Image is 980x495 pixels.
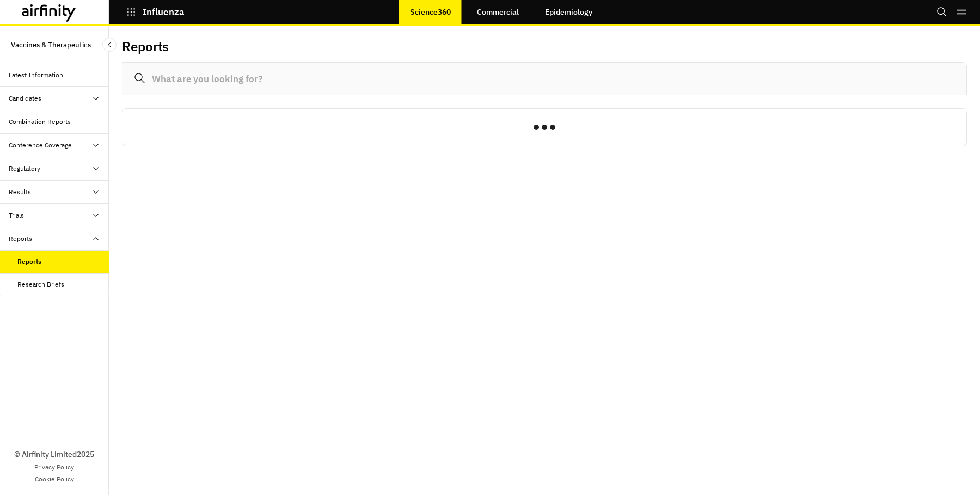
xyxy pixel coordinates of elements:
[936,3,947,21] button: Search
[122,39,169,54] h2: Reports
[9,140,72,150] div: Conference Coverage
[9,94,41,103] div: Candidates
[126,3,185,21] button: Influenza
[9,70,63,80] div: Latest Information
[410,8,451,16] p: Science360
[9,117,71,127] div: Combination Reports
[102,38,117,52] button: Close Sidebar
[14,449,94,460] p: © Airfinity Limited 2025
[9,211,24,220] div: Trials
[9,164,40,174] div: Regulatory
[143,7,185,17] p: Influenza
[122,62,967,95] input: What are you looking for?
[9,187,31,197] div: Results
[11,35,91,55] p: Vaccines & Therapeutics
[9,234,32,244] div: Reports
[35,474,74,484] a: Cookie Policy
[17,257,41,267] div: Reports
[34,462,74,472] a: Privacy Policy
[17,280,64,289] div: Research Briefs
